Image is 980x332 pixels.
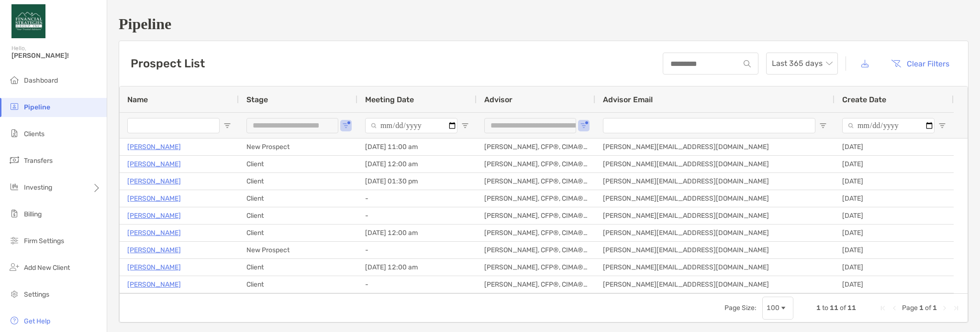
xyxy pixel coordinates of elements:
div: - [357,207,477,224]
div: [DATE] 01:30 pm [357,173,477,190]
span: Last 365 days [772,53,832,74]
div: Client [239,276,357,293]
span: 11 [830,304,838,312]
div: [DATE] 12:00 am [357,259,477,276]
div: [DATE] [835,276,954,293]
a: [PERSON_NAME] [127,210,181,222]
div: [DATE] 11:00 am [357,139,477,155]
input: Advisor Email Filter Input [603,118,815,133]
div: Client [239,173,357,190]
span: 1 [933,304,937,312]
div: [PERSON_NAME][EMAIL_ADDRESS][DOMAIN_NAME] [595,173,835,190]
img: dashboard icon [9,74,20,86]
div: Client [239,225,357,241]
div: Last Page [952,304,960,312]
span: Stage [246,95,268,104]
div: [PERSON_NAME][EMAIL_ADDRESS][DOMAIN_NAME] [595,259,835,276]
button: Open Filter Menu [938,122,946,129]
div: [PERSON_NAME][EMAIL_ADDRESS][DOMAIN_NAME] [595,190,835,207]
div: - [357,276,477,293]
div: New Prospect [239,242,357,258]
div: Next Page [941,304,948,312]
div: [PERSON_NAME][EMAIL_ADDRESS][DOMAIN_NAME] [595,156,835,172]
div: [PERSON_NAME][EMAIL_ADDRESS][DOMAIN_NAME] [595,139,835,155]
a: [PERSON_NAME] [127,158,181,170]
span: Settings [24,290,49,299]
img: settings icon [9,288,20,300]
div: [DATE] [835,139,954,155]
div: [DATE] [835,156,954,172]
span: Advisor [484,95,512,104]
button: Open Filter Menu [223,122,231,129]
h1: Pipeline [119,15,969,33]
button: Open Filter Menu [580,122,588,129]
div: [PERSON_NAME], CFP®, CIMA®, ChFC®, CAP®, MSFS [477,156,595,172]
div: [PERSON_NAME], CFP®, CIMA®, ChFC®, CAP®, MSFS [477,225,595,241]
div: [PERSON_NAME], CFP®, CIMA®, ChFC®, CAP®, MSFS [477,259,595,276]
a: [PERSON_NAME] [127,244,181,256]
div: [DATE] [835,207,954,224]
div: [PERSON_NAME][EMAIL_ADDRESS][DOMAIN_NAME] [595,276,835,293]
span: of [840,304,846,312]
span: of [925,304,931,312]
span: Billing [24,210,42,218]
div: [PERSON_NAME], CFP®, CIMA®, ChFC®, CAP®, MSFS [477,276,595,293]
div: [DATE] [835,242,954,258]
span: [PERSON_NAME]! [11,52,101,60]
div: Client [239,207,357,224]
div: First Page [879,304,887,312]
button: Clear Filters [884,53,957,74]
button: Open Filter Menu [342,122,350,129]
div: [PERSON_NAME], CFP®, CIMA®, ChFC®, CAP®, MSFS [477,139,595,155]
a: [PERSON_NAME] [127,261,181,273]
div: Client [239,156,357,172]
span: Add New Client [24,264,70,272]
div: [PERSON_NAME], CFP®, CIMA®, ChFC®, CAP®, MSFS [477,242,595,258]
button: Open Filter Menu [461,122,469,129]
div: New Prospect [239,139,357,155]
div: [DATE] 12:00 am [357,156,477,172]
a: [PERSON_NAME] [127,141,181,153]
div: Previous Page [891,304,898,312]
a: [PERSON_NAME] [127,227,181,239]
span: 1 [816,304,821,312]
img: Zoe Logo [11,4,45,38]
div: [PERSON_NAME][EMAIL_ADDRESS][DOMAIN_NAME] [595,225,835,241]
a: [PERSON_NAME] [127,175,181,187]
div: [DATE] [835,190,954,207]
input: Meeting Date Filter Input [365,118,457,133]
div: - [357,190,477,207]
span: Pipeline [24,103,50,111]
img: billing icon [9,208,20,219]
h3: Prospect List [131,57,205,70]
div: [DATE] [835,225,954,241]
span: Name [127,95,148,104]
span: Investing [24,183,52,192]
div: [PERSON_NAME], CFP®, CIMA®, ChFC®, CAP®, MSFS [477,190,595,207]
div: [DATE] 12:00 am [357,225,477,241]
span: Transfers [24,157,53,165]
div: [PERSON_NAME], CFP®, CIMA®, ChFC®, CAP®, MSFS [477,207,595,224]
div: Page Size: [724,304,757,312]
a: [PERSON_NAME] [127,278,181,290]
span: Get Help [24,317,50,325]
div: [PERSON_NAME], CFP®, CIMA®, ChFC®, CAP®, MSFS [477,173,595,190]
div: Page Size [762,297,793,320]
img: input icon [744,60,751,67]
span: Create Date [842,95,886,104]
div: [PERSON_NAME][EMAIL_ADDRESS][DOMAIN_NAME] [595,242,835,258]
span: Clients [24,130,45,138]
span: Page [902,304,918,312]
div: Client [239,259,357,276]
span: Dashboard [24,76,58,85]
img: transfers icon [9,154,20,166]
div: [DATE] [835,173,954,190]
span: Meeting Date [365,95,414,104]
div: - [357,242,477,258]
